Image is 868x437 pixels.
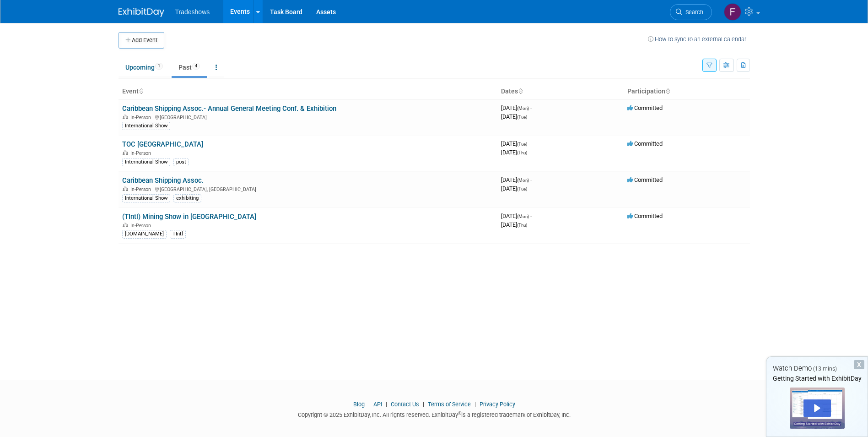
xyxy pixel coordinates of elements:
span: Committed [627,176,663,183]
span: Committed [627,104,663,111]
a: How to sync to an external calendar... [648,36,750,43]
span: (Tue) [517,186,527,191]
span: [DATE] [501,176,532,183]
div: Dismiss [854,360,864,369]
img: In-Person Event [123,223,128,227]
span: (Thu) [517,223,527,228]
span: | [383,401,389,408]
a: Terms of Service [428,401,471,408]
a: Sort by Event Name [139,87,143,95]
span: [DATE] [501,185,527,192]
a: Search [670,4,712,20]
div: [DOMAIN_NAME] [122,230,167,238]
span: Committed [627,213,663,219]
div: International Show [122,158,170,166]
div: [GEOGRAPHIC_DATA] [122,113,494,120]
span: - [528,140,530,147]
div: exhibiting [173,194,201,202]
span: - [530,176,532,183]
span: (Mon) [517,214,529,219]
span: (Mon) [517,106,529,111]
a: Caribbean Shipping Assoc. [122,176,204,185]
div: [GEOGRAPHIC_DATA], [GEOGRAPHIC_DATA] [122,185,494,192]
a: Past4 [172,59,207,76]
span: (Mon) [517,178,529,183]
span: - [530,213,532,219]
span: (13 mins) [813,366,837,372]
a: Blog [353,401,365,408]
img: In-Person Event [123,150,128,155]
span: In-Person [130,186,154,192]
span: Tradeshows [175,8,210,16]
div: post [173,158,189,166]
div: International Show [122,194,170,202]
span: [DATE] [501,113,527,120]
span: | [472,401,478,408]
span: - [530,104,532,111]
div: International Show [122,122,170,130]
a: TOC [GEOGRAPHIC_DATA] [122,140,203,148]
a: API [373,401,382,408]
div: Play [803,399,831,417]
span: In-Person [130,150,154,156]
button: Add Event [119,32,164,49]
span: Committed [627,140,663,147]
a: Contact Us [391,401,419,408]
th: Dates [497,84,624,99]
img: In-Person Event [123,115,128,119]
span: [DATE] [501,104,532,111]
span: [DATE] [501,149,527,156]
span: [DATE] [501,140,530,147]
span: (Tue) [517,142,527,147]
span: In-Person [130,223,154,229]
span: 4 [192,63,200,70]
img: Freddy Mendez [724,3,741,21]
a: Privacy Policy [480,401,515,408]
img: ExhibitDay [119,8,164,17]
th: Participation [624,84,750,99]
a: Caribbean Shipping Assoc.- Annual General Meeting Conf. & Exhibition [122,104,336,113]
span: [DATE] [501,213,532,219]
th: Event [119,84,497,99]
span: In-Person [130,115,154,120]
span: | [366,401,372,408]
div: Watch Demo [766,364,868,373]
span: [DATE] [501,221,527,228]
span: (Thu) [517,150,527,155]
div: TIntl [170,230,186,238]
a: (TIntl) Mining Show in [GEOGRAPHIC_DATA] [122,213,256,221]
a: Sort by Start Date [518,87,523,95]
div: Getting Started with ExhibitDay [766,374,868,383]
img: In-Person Event [123,186,128,191]
a: Sort by Participation Type [665,87,670,95]
sup: ® [458,411,461,416]
span: 1 [155,63,163,70]
span: (Tue) [517,115,527,120]
a: Upcoming1 [119,59,170,76]
span: Search [682,9,703,16]
span: | [421,401,426,408]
